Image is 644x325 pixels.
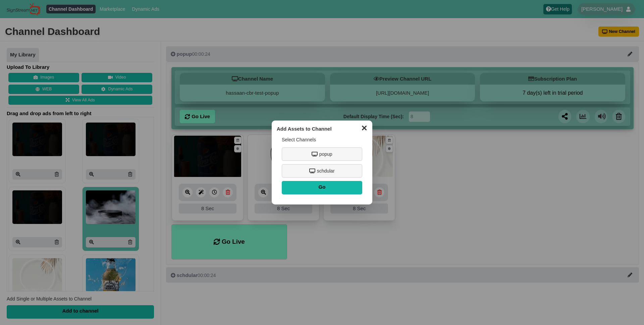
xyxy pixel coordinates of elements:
input: Go [282,181,362,194]
h3: Select Channels [282,137,362,142]
div: popup [282,147,362,161]
h3: Add Assets to Channel [277,126,367,132]
button: ✕ [358,122,371,132]
div: schdular [282,164,362,178]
